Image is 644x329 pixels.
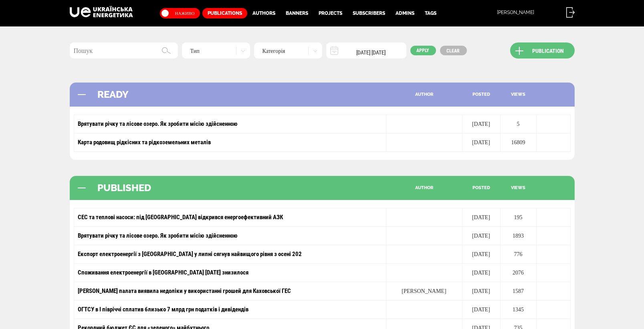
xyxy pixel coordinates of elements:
a: Admins [390,8,420,18]
td: [DATE] [462,282,500,301]
a: Subscribers [347,8,390,18]
td: 16809 [500,133,536,152]
td: 195 [500,208,536,227]
a: Врятувати річку та лісове озеро. Як зробити місію здійсненною [78,232,238,239]
a: Clear [440,46,467,55]
div: Категорія [254,42,322,59]
a: СЕС та теплові насоси: під [GEOGRAPHIC_DATA] відкрився енергоефективний АЗК [78,214,283,221]
td: 2076 [500,264,536,282]
div: views [501,176,537,200]
a: Врятувати річку та лісове озеро. Як зробити місію здійсненною [78,120,238,127]
td: [DATE] [462,208,500,227]
div: Тип [182,42,250,59]
img: Logout [566,7,575,18]
td: 1587 [500,282,536,301]
a: Tags [420,8,442,18]
td: [PERSON_NAME] [386,282,462,301]
input: Пошук [70,42,178,59]
a: Banners [281,8,313,18]
img: Logo footer [70,6,133,17]
td: [DATE] [462,264,500,282]
td: [DATE] [462,133,500,152]
td: 1893 [500,227,536,245]
a: Споживання електроенергії в [GEOGRAPHIC_DATA] [DATE] знизилося [78,269,249,276]
a: ОГТСУ в І півріччі сплатив близько 7 млрд грн податків і дивідендів [78,306,249,313]
a: Projects [313,8,347,18]
a: Карта родовищ рідкісних та рідкоземельних металів [78,139,211,146]
div: posted [462,176,501,200]
div: READY [70,83,141,107]
td: [DATE] [462,115,500,133]
td: 5 [500,115,536,133]
span: [PERSON_NAME] [497,9,535,16]
div: views [501,83,537,107]
div: PUBLISHED [70,176,164,200]
td: [DATE] [462,301,500,319]
td: [DATE] [462,245,500,264]
div: author [386,176,462,200]
a: Publication [510,42,575,59]
span: [DATE] [DATE] [357,48,386,56]
button: Apply [410,46,436,55]
a: Експорт електроенергії з [GEOGRAPHIC_DATA] у липні сягнув найвищого рівня з осені 202 [78,250,302,258]
div: posted [462,83,501,107]
td: 1345 [500,301,536,319]
td: 776 [500,245,536,264]
div: Наживо [160,8,200,18]
a: Authors [247,8,281,18]
div: author [386,83,462,107]
a: Publications [202,8,247,18]
td: [DATE] [462,227,500,245]
a: [PERSON_NAME] палата виявила недоліки у використанні грошей для Каховської ГЕС [78,287,291,295]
